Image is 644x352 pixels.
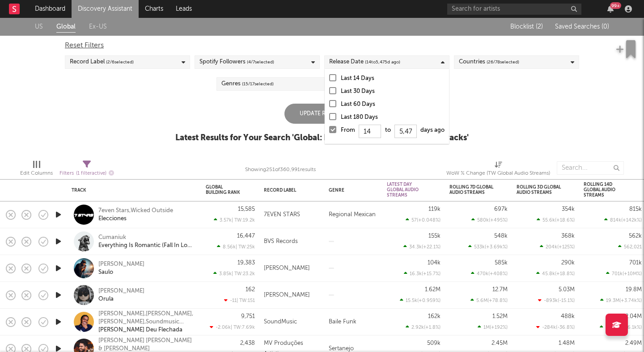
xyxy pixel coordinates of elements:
[264,236,298,247] div: BVS Records
[555,24,609,30] span: Saved Searches
[607,5,614,13] button: 99+
[428,314,441,319] div: 162k
[625,314,642,319] div: 2.04M
[98,260,144,268] div: [PERSON_NAME]
[557,161,624,175] input: Search...
[206,324,255,330] div: -2.06k | TW: 7.69k
[98,310,195,326] a: [PERSON_NAME],[PERSON_NAME],[PERSON_NAME],Soundmusic Original
[494,233,508,239] div: 548k
[98,268,113,277] a: Saulo
[470,298,508,303] div: 5.6M ( +78.8 % )
[468,244,508,250] div: 533k ( +3.69k % )
[241,314,255,319] div: 9,751
[492,287,508,293] div: 12.7M
[264,290,310,301] div: [PERSON_NAME]
[329,188,373,193] div: Genre
[206,298,255,303] div: -11 | TW: 151
[487,57,519,67] span: ( 26 / 78 selected)
[98,207,173,215] div: 7even Stars,Wicked Outside
[264,210,300,220] div: 7EVEN STARS
[537,217,575,223] div: 55.6k ( +18.6 % )
[324,201,382,228] div: Regional Mexican
[561,314,575,319] div: 488k
[89,21,107,33] a: Ex-US
[561,233,575,239] div: 368k
[35,21,43,33] a: US
[406,324,441,330] div: 2.92k ( +1.8 % )
[206,244,255,250] div: 8.56k | TW: 25k
[625,340,642,346] div: 2.49M
[552,23,609,30] button: Saved Searches (0)
[98,287,144,295] a: [PERSON_NAME]
[459,57,519,67] div: Countries
[98,234,126,242] a: Cumaniuk
[561,260,575,266] div: 290k
[449,184,494,195] div: Rolling 7D Global Audio Streams
[387,182,427,198] div: Latest Day Global Audio Streams
[341,73,445,84] div: Last 14 Days
[245,157,316,183] div: Showing 251 of 360,991 results
[242,79,274,89] span: ( 15 / 17 selected)
[406,217,441,223] div: 57 ( +0.048 % )
[447,4,581,15] input: Search for artists
[264,317,297,327] div: SoundMusic
[471,217,508,223] div: 580k ( +495 % )
[559,340,575,346] div: 1.48M
[206,184,241,195] div: Global Building Rank
[610,2,621,9] div: 99 +
[341,112,445,123] div: Last 180 Days
[428,233,441,239] div: 155k
[98,295,114,303] a: Orula
[604,217,642,223] div: 814k ( +142k % )
[324,309,382,335] div: Baile Funk
[247,57,274,67] span: ( 4 / 7 selected)
[98,326,182,334] a: [PERSON_NAME] Deu Flechada
[626,287,642,293] div: 19.8M
[284,104,360,124] div: Update Results
[492,314,508,319] div: 1.52M
[237,233,255,239] div: 16,447
[629,233,642,239] div: 562k
[329,57,400,67] div: Release Date
[72,188,192,193] div: Track
[559,287,575,293] div: 5.03M
[245,164,316,175] div: Showing 251 of 360,991 results
[264,188,306,193] div: Record Label
[175,133,469,143] div: Latest Results for Your Search ' Global: Large Independent / Unsigned Tracks '
[425,287,441,293] div: 1.62M
[428,206,441,212] div: 119k
[491,340,508,346] div: 2.45M
[446,168,550,179] div: WoW % Change (TW Global Audio Streams)
[98,242,195,250] div: Everything Is Romantic (Fall In Love Again And Again)
[540,244,575,250] div: 204k ( +125 % )
[428,260,441,266] div: 104k
[536,24,543,30] span: ( 2 )
[517,184,561,195] div: Rolling 3D Global Audio Streams
[341,99,445,110] div: Last 60 Days
[98,215,127,223] a: Elecciones
[365,57,400,67] span: ( 14 to 5,475 d ago)
[446,157,550,183] div: WoW % Change (TW Global Audio Streams)
[629,260,642,266] div: 701k
[246,287,255,293] div: 162
[606,271,642,277] div: 701k ( +10M % )
[510,24,543,30] span: Blocklist
[536,324,575,330] div: -284k ( -36.8 % )
[238,206,255,212] div: 15,585
[536,271,575,277] div: 45.8k ( +18.8 % )
[562,206,575,212] div: 354k
[600,298,642,303] div: 19.3M ( +3.74k % )
[538,298,575,303] div: -893k ( -15.1 % )
[584,182,628,198] div: Rolling 14D Global Audio Streams
[237,260,255,266] div: 19,383
[427,340,441,346] div: 509k
[494,206,508,212] div: 697k
[341,125,445,139] div: From to days ago
[59,157,114,183] div: Filters(1 filter active)
[106,57,134,67] span: ( 2 / 6 selected)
